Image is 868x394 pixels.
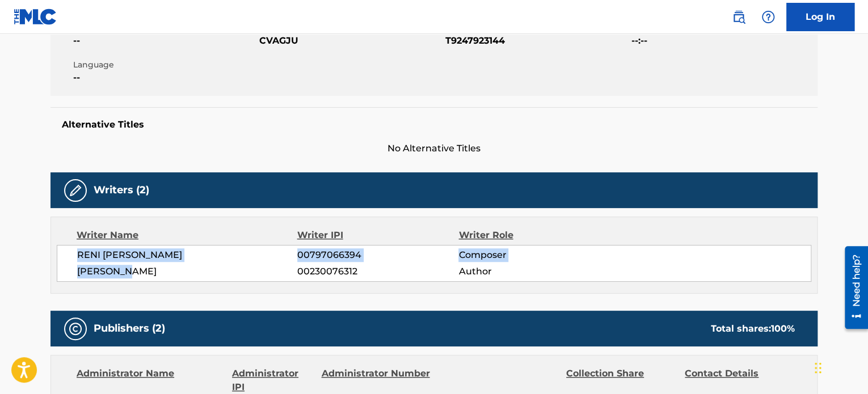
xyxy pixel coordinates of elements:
span: 00230076312 [297,265,458,278]
span: Language [73,59,256,71]
div: Writer IPI [297,228,459,242]
iframe: Resource Center [836,242,868,333]
div: Administrator Name [77,367,224,394]
img: help [761,10,775,24]
div: Contact Details [685,367,795,394]
h5: Writers (2) [94,184,149,197]
span: 100 % [771,323,795,334]
span: -- [73,34,256,48]
img: search [732,10,745,24]
a: Log In [786,3,854,31]
h5: Publishers (2) [94,322,165,335]
div: Administrator IPI [232,367,313,394]
div: Writer Role [458,228,605,242]
div: Total shares: [711,322,795,336]
div: Administrator Number [321,367,431,394]
div: Writer Name [77,228,297,242]
img: Writers [69,184,82,197]
span: T9247923144 [445,34,629,48]
div: Drag [815,351,821,385]
img: Publishers [69,322,82,336]
span: RENI [PERSON_NAME] [77,248,297,262]
span: No Alternative Titles [50,142,818,155]
span: 00797066394 [297,248,458,262]
span: CVAGJU [259,34,443,48]
span: -- [73,71,256,84]
div: Collection Share [566,367,676,394]
div: Help [757,6,779,28]
span: [PERSON_NAME] [77,265,297,278]
iframe: Chat Widget [811,340,868,394]
span: Composer [458,248,605,262]
h5: Alternative Titles [62,119,806,130]
img: MLC Logo [14,9,57,25]
a: Public Search [727,6,750,28]
span: --:-- [631,34,815,48]
span: Author [458,265,605,278]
